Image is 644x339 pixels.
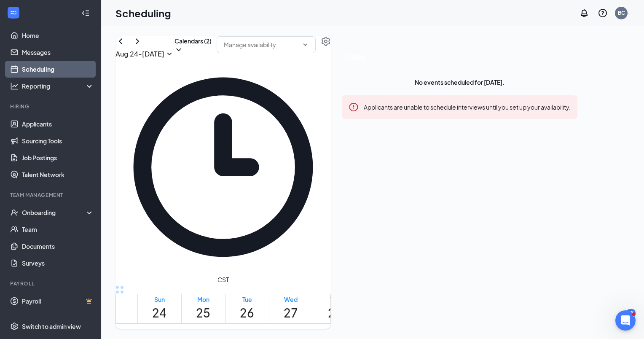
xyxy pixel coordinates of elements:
a: August 26, 2025 [238,294,256,323]
a: Team [22,221,94,238]
svg: UserCheck [10,208,19,217]
svg: ChevronRight [132,36,142,46]
svg: Settings [321,36,331,46]
a: Messages [22,44,94,61]
a: Applicants [22,116,94,132]
a: August 25, 2025 [194,294,212,323]
a: Surveys [22,255,94,272]
div: Reporting [22,82,94,90]
svg: WorkstreamLogo [9,8,18,17]
a: Settings [321,36,331,59]
a: Sourcing Tools [22,132,94,149]
a: Job Postings [22,149,94,166]
a: PayrollCrown [22,293,94,309]
div: Thu [328,295,342,304]
svg: Clock [115,59,331,275]
svg: Collapse [81,9,90,17]
svg: ChevronDown [174,46,183,54]
span: Today [342,50,577,63]
h1: 26 [240,304,254,322]
input: Manage availability [224,40,298,49]
h3: Aug 24 - [DATE] [115,48,164,59]
h1: 25 [196,304,210,322]
h1: Scheduling [115,6,171,20]
div: Mon [196,295,210,304]
svg: Analysis [10,82,19,90]
svg: Error [349,102,359,112]
div: Wed [284,295,298,304]
a: Talent Network [22,166,94,183]
svg: ChevronDown [302,41,309,48]
div: 59 [626,309,636,316]
span: CST [217,275,229,284]
iframe: Intercom live chat [615,310,636,331]
div: Hiring [10,103,92,110]
a: Scheduling [22,61,94,78]
h1: 24 [152,304,166,322]
div: Payroll [10,280,92,287]
svg: SmallChevronDown [164,49,174,59]
span: No events scheduled for [DATE]. [342,78,577,87]
button: Calendars (2)ChevronDown [174,36,212,54]
a: Home [22,27,94,44]
a: August 27, 2025 [282,294,300,323]
div: Team Management [10,191,92,199]
a: August 28, 2025 [326,294,344,323]
h1: 27 [284,304,298,322]
a: Documents [22,238,94,255]
div: Applicants are unable to schedule interviews until you set up your availability. [364,102,571,111]
div: BC [618,9,625,16]
div: Tue [240,295,254,304]
svg: ChevronLeft [115,36,126,46]
svg: Notifications [579,8,589,18]
div: Sun [152,295,166,304]
h1: 28 [328,304,342,322]
a: August 24, 2025 [150,294,168,323]
svg: QuestionInfo [598,8,608,18]
svg: Settings [10,322,19,331]
div: Onboarding [22,208,87,217]
div: Switch to admin view [22,322,81,331]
